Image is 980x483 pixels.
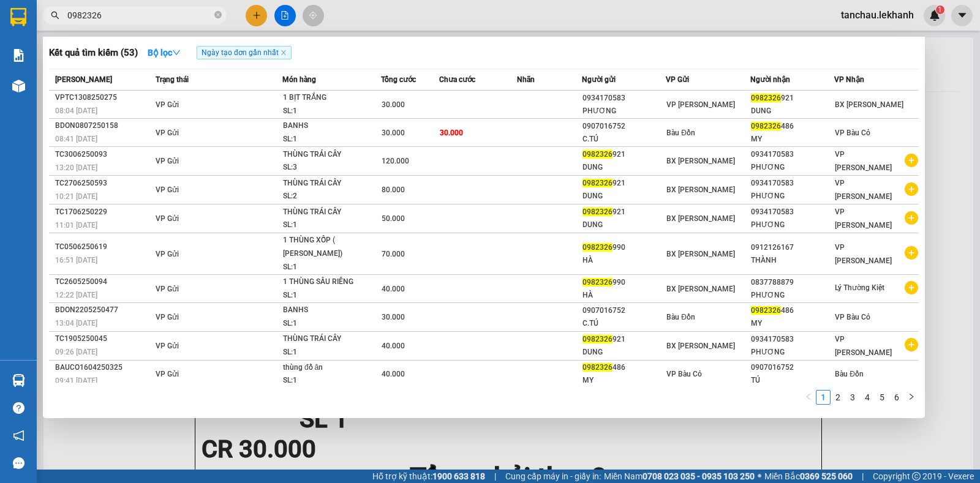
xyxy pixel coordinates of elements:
span: 12:22 [DATE] [55,291,97,299]
span: Lý Thường Kiệt [835,283,884,292]
span: VP Gửi [156,370,179,378]
span: Bàu Đồn [666,129,695,137]
div: PHƯƠNG [751,161,834,174]
span: Món hàng [282,75,316,84]
div: VPTC1308250275 [55,91,152,104]
span: 13:20 [DATE] [55,163,97,172]
span: VP Gửi [156,285,179,293]
span: VP Gửi [156,185,179,194]
span: plus-circle [905,154,918,167]
div: 921 [582,333,666,346]
span: Trạng thái [156,75,189,84]
span: right [908,393,915,400]
li: 2 [831,390,845,405]
input: Tìm tên, số ĐT hoặc mã đơn [67,9,212,22]
span: left [805,393,812,400]
span: VP Gửi [156,214,179,223]
div: BDON2205250477 [55,304,152,316]
div: TC0506250619 [55,241,152,253]
span: Bàu Đồn [835,370,864,378]
span: question-circle [13,402,24,414]
div: DUNG [582,161,666,174]
a: 1 [816,391,830,404]
span: 0982326 [751,94,781,102]
span: 0982326 [751,122,781,130]
div: 0907016752 [751,361,834,374]
span: 13:04 [DATE] [55,319,97,328]
div: PHƯƠNG [582,105,666,118]
span: [PERSON_NAME] [55,75,112,84]
span: VP Gửi [156,250,179,258]
span: plus-circle [905,338,918,351]
div: THÙNG TRÁI CÂY [283,332,375,346]
span: 09:26 [DATE] [55,348,97,356]
div: SL: 3 [283,161,375,174]
div: THÙNG TRÁI CÂY [283,206,375,219]
span: Tổng cước [381,75,416,84]
span: 70.000 [382,250,405,258]
span: BX [PERSON_NAME] [666,157,735,165]
img: solution-icon [12,49,25,62]
span: 0982326 [582,363,612,372]
div: SL: 1 [283,261,375,274]
div: 990 [582,241,666,254]
span: plus-circle [905,211,918,225]
div: HÀ [582,254,666,267]
div: 990 [582,276,666,289]
span: 0982326 [582,335,612,343]
div: SL: 1 [283,374,375,388]
div: 921 [582,148,666,161]
img: logo-vxr [10,8,26,26]
div: THÀNH [751,254,834,267]
div: THÙNG TRÁI CÂY [283,177,375,190]
span: BX [PERSON_NAME] [666,185,735,194]
div: 921 [582,206,666,219]
span: 120.000 [382,157,409,165]
span: 09:41 [DATE] [55,376,97,385]
div: 486 [751,120,834,133]
h3: Kết quả tìm kiếm ( 53 ) [49,47,138,59]
span: search [51,11,59,20]
span: 0982326 [582,278,612,286]
div: MY [751,317,834,330]
span: VP Bàu Cỏ [835,313,870,321]
span: BX [PERSON_NAME] [666,342,735,350]
span: VP Gửi [666,75,689,84]
span: Người nhận [750,75,790,84]
div: PHƯƠNG [751,190,834,203]
div: 0837788879 [751,276,834,289]
div: 0934170583 [751,206,834,219]
strong: Bộ lọc [148,48,181,58]
span: 10:21 [DATE] [55,192,97,201]
div: 486 [751,304,834,317]
div: TC2605250094 [55,275,152,288]
span: VP Gửi [156,157,179,165]
div: 0934170583 [582,92,666,105]
div: DUNG [751,105,834,118]
div: 921 [582,177,666,190]
div: SL: 1 [283,317,375,331]
div: 1 THÙNG SẦU RIÊNG [283,275,375,289]
span: 0982326 [582,179,612,187]
div: 0907016752 [582,120,666,133]
span: BX [PERSON_NAME] [835,100,903,109]
span: plus-circle [905,281,918,294]
div: 0934170583 [751,177,834,190]
span: close-circle [214,11,222,18]
div: BAUCO1604250325 [55,361,152,374]
div: 486 [582,361,666,374]
div: DUNG [582,219,666,231]
span: VP [PERSON_NAME] [835,179,892,201]
button: right [904,390,919,405]
div: 921 [751,92,834,105]
button: left [801,390,816,405]
span: 80.000 [382,185,405,194]
li: 3 [845,390,860,405]
span: VP Gửi [156,129,179,137]
a: 4 [861,391,874,404]
span: 0982326 [582,150,612,159]
li: Next Page [904,390,919,405]
span: VP [PERSON_NAME] [835,150,892,172]
div: SL: 2 [283,190,375,203]
div: C.TÚ [582,317,666,330]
